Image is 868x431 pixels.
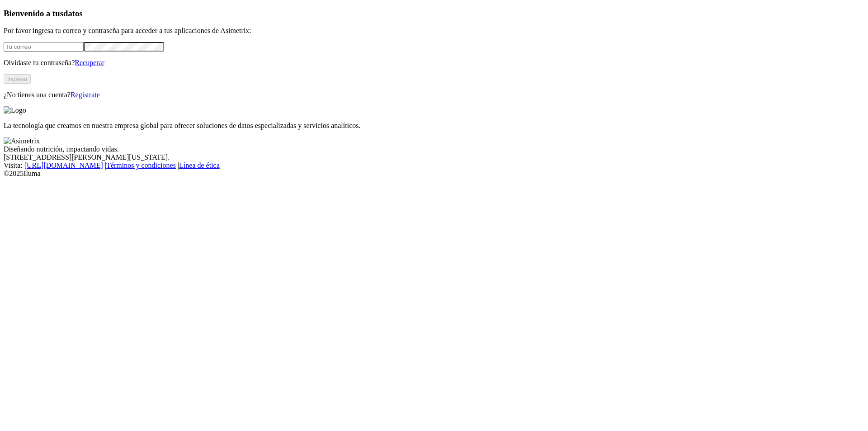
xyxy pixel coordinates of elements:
[4,59,864,67] p: Olvidaste tu contraseña?
[71,91,100,99] a: Regístrate
[4,27,864,35] p: Por favor ingresa tu correo y contraseña para acceder a tus aplicaciones de Asimetrix:
[4,170,864,178] div: © 2025 Iluma
[4,122,864,130] p: La tecnología que creamos en nuestra empresa global para ofrecer soluciones de datos especializad...
[4,91,864,99] p: ¿No tienes una cuenta?
[4,161,864,170] div: Visita : | |
[4,42,84,52] input: Tu correo
[4,145,864,153] div: Diseñando nutrición, impactando vidas.
[4,106,26,114] img: Logo
[75,59,104,66] a: Recuperar
[4,153,864,161] div: [STREET_ADDRESS][PERSON_NAME][US_STATE].
[4,9,864,19] h3: Bienvenido a tus
[63,9,83,18] span: datos
[4,137,40,145] img: Asimetrix
[106,161,176,169] a: Términos y condiciones
[179,161,220,169] a: Línea de ética
[4,74,31,84] button: Ingresa
[24,161,103,169] a: [URL][DOMAIN_NAME]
